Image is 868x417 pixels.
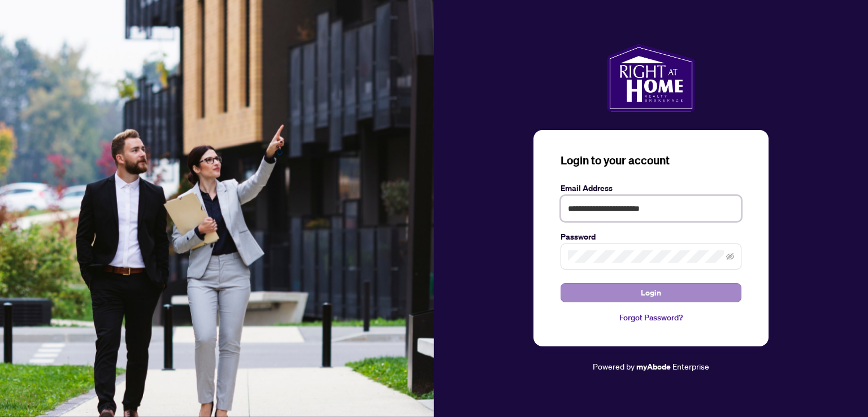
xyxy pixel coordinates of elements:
label: Password [561,231,741,243]
a: Forgot Password? [561,311,741,324]
h3: Login to your account [561,153,741,168]
span: Login [641,284,661,302]
button: Login [561,283,741,302]
img: ma-logo [607,44,695,112]
a: myAbode [636,360,671,373]
label: Email Address [561,182,741,194]
span: Powered by [593,361,635,371]
span: Enterprise [672,361,709,371]
span: eye-invisible [726,253,734,260]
